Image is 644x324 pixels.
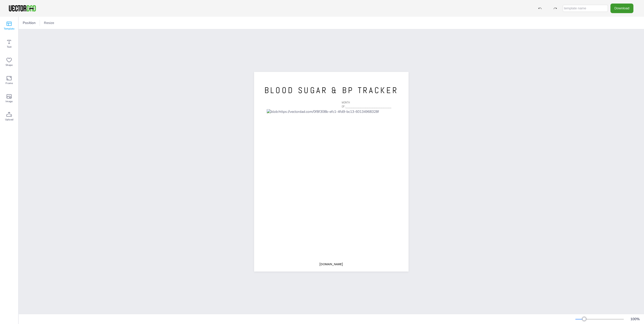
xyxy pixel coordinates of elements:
[8,5,37,12] img: VectorDad-1.png
[5,118,13,122] span: Upload
[7,45,12,49] span: Text
[22,20,37,25] span: Position
[6,81,13,85] span: Frame
[6,63,13,67] span: Shape
[6,99,13,103] span: Image
[4,27,14,31] span: Template
[42,19,56,27] button: Resize
[563,5,608,12] input: template name
[342,100,391,109] span: MONTH OF:__________________________
[610,4,633,13] button: Download
[264,85,398,95] span: BLOOD SUGAR & BP TRACKER
[319,262,343,266] span: [DOMAIN_NAME]
[629,317,641,321] div: 100 %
